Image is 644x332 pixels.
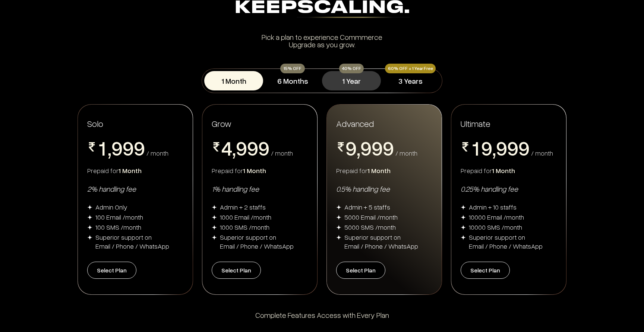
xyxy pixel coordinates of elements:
[146,150,168,156] div: / month
[95,213,143,221] div: 100 Email /month
[360,138,372,158] span: 9
[469,202,517,211] div: Admin + 10 staffs
[212,142,221,151] img: pricing-rupee
[247,138,258,158] span: 9
[469,223,522,232] div: 10000 SMS /month
[87,166,183,175] div: Prepaid for
[469,213,524,221] div: 10000 Email /month
[336,205,341,210] img: img
[344,202,390,211] div: Admin + 5 staffs
[87,142,97,151] img: pricing-rupee
[336,166,432,175] div: Prepaid for
[336,235,341,240] img: img
[344,223,396,232] div: 5000 SMS /month
[134,138,145,158] span: 9
[212,225,217,230] img: img
[95,233,169,250] div: Superior support on Email / Phone / WhatsApp
[87,215,92,220] img: img
[461,166,557,175] div: Prepaid for
[111,138,123,158] span: 9
[470,138,481,158] span: 1
[220,202,266,211] div: Admin + 2 staffs
[518,138,530,158] span: 9
[336,215,341,220] img: img
[492,138,496,160] span: ,
[236,138,247,158] span: 9
[344,233,418,250] div: Superior support on Email / Phone / WhatsApp
[531,150,553,156] div: / month
[108,138,111,160] span: ,
[322,71,381,90] button: 1 Year
[461,225,466,230] img: img
[212,166,308,175] div: Prepaid for
[220,223,269,232] div: 1000 SMS /month
[221,138,232,158] span: 4
[345,138,357,158] span: 9
[461,184,557,194] div: 0.25% handling fee
[204,71,263,90] button: 1 Month
[80,33,563,48] div: Pick a plan to experience Commmerce Upgrade as you grow.
[336,142,345,151] img: pricing-rupee
[336,262,385,279] button: Select Plan
[212,235,217,240] img: img
[97,158,108,178] span: 2
[481,138,492,158] span: 9
[212,205,217,210] img: img
[212,262,261,279] button: Select Plan
[87,235,92,240] img: img
[258,138,269,158] span: 9
[344,213,398,221] div: 5000 Email /month
[381,71,440,90] button: 3 Years
[212,184,308,194] div: 1% handling fee
[470,158,481,178] span: 2
[492,166,515,175] span: 1 Month
[461,142,470,151] img: pricing-rupee
[95,202,127,211] div: Admin Only
[220,233,294,250] div: Superior support on Email / Phone / WhatsApp
[336,225,341,230] img: img
[367,166,391,175] span: 1 Month
[507,138,518,158] span: 9
[87,118,103,129] span: Solo
[221,158,232,178] span: 5
[212,118,231,129] span: Grow
[87,225,92,230] img: img
[461,215,466,220] img: img
[336,184,432,194] div: 0.5% handling fee
[357,138,360,160] span: ,
[461,235,466,240] img: img
[383,138,394,158] span: 9
[220,213,271,221] div: 1000 Email /month
[87,205,92,210] img: img
[123,138,134,158] span: 9
[336,118,374,129] span: Advanced
[339,64,364,73] div: 40% OFF
[97,138,108,158] span: 1
[119,166,142,175] span: 1 Month
[469,233,543,250] div: Superior support on Email / Phone / WhatsApp
[385,64,436,73] div: 60% OFF + 1 Year Free
[461,118,490,129] span: Ultimate
[243,166,266,175] span: 1 Month
[212,215,217,220] img: img
[95,223,141,232] div: 100 SMS /month
[372,138,383,158] span: 9
[280,64,305,73] div: 15% OFF
[395,150,417,156] div: / month
[87,184,183,194] div: 2% handling fee
[271,150,293,156] div: / month
[461,205,466,210] img: img
[263,71,322,90] button: 6 Months
[461,262,510,279] button: Select Plan
[232,138,236,160] span: ,
[87,262,136,279] button: Select Plan
[496,138,507,158] span: 9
